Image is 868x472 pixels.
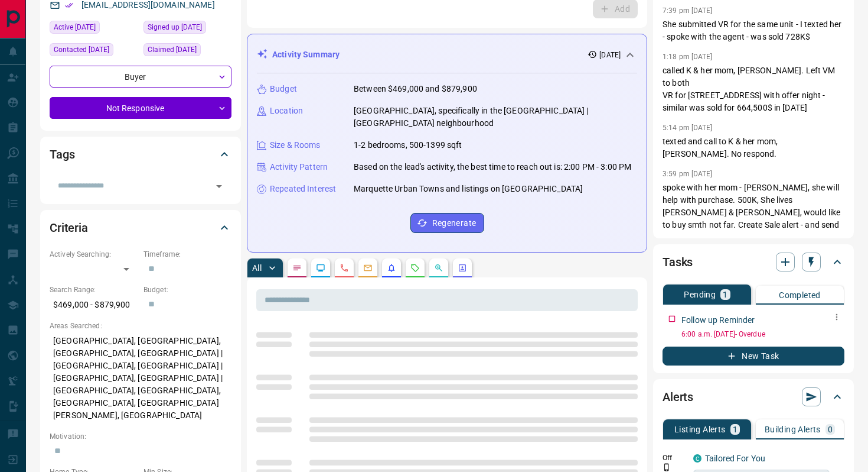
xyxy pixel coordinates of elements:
h2: Tasks [663,253,693,271]
svg: Notes [292,263,302,273]
div: Wed Aug 13 2025 [50,43,138,60]
h2: Criteria [50,218,88,237]
p: Pending [684,290,716,299]
div: Buyer [50,66,231,88]
span: Active [DATE] [54,21,96,33]
button: Open [211,178,227,195]
p: Timeframe: [143,249,231,260]
p: Between $469,000 and $879,900 [354,83,477,95]
svg: Push Notification Only [663,463,671,471]
p: She submitted VR for the same unit - I texted her - spoke with the agent - was sold 728K$ [663,18,844,43]
div: Tue Mar 02 2021 [143,21,231,37]
p: Activity Pattern [270,161,328,173]
p: called K & her mom, [PERSON_NAME]. Left VM to both VR for [STREET_ADDRESS] with offer night - sim... [663,64,844,114]
p: 3:59 pm [DATE] [663,170,713,178]
svg: Email Verified [65,1,73,9]
p: [GEOGRAPHIC_DATA], specifically in the [GEOGRAPHIC_DATA] | [GEOGRAPHIC_DATA] neighbourhood [354,105,637,130]
p: 1 [723,290,727,299]
button: Regenerate [410,213,484,233]
p: $469,000 - $879,900 [50,295,138,315]
svg: Requests [410,263,420,273]
button: New Task [663,347,844,366]
a: Tailored For You [705,454,765,463]
p: Off [663,452,686,463]
p: 1-2 bedrooms, 500-1399 sqft [354,139,462,151]
p: Follow up Reminder [681,314,755,326]
p: Size & Rooms [270,139,321,151]
svg: Emails [363,263,373,273]
span: Contacted [DATE] [54,44,109,56]
p: 6:00 a.m. [DATE] - Overdue [681,329,844,340]
p: Motivation: [50,431,231,442]
p: texted and call to K & her mom, [PERSON_NAME]. No respond. [663,135,844,160]
p: Repeated Interest [270,183,336,195]
p: 1:18 pm [DATE] [663,53,713,61]
div: Tags [50,140,231,169]
div: Tasks [663,248,844,276]
p: 7:39 pm [DATE] [663,7,713,15]
svg: Listing Alerts [387,263,396,273]
p: [DATE] [599,50,621,60]
p: 5:14 pm [DATE] [663,124,713,132]
span: Claimed [DATE] [148,44,197,56]
svg: Calls [340,263,349,273]
h2: Tags [50,145,74,164]
div: Tue Aug 12 2025 [50,21,138,37]
svg: Opportunities [434,263,443,273]
p: 1 [733,425,738,434]
span: Signed up [DATE] [148,21,202,33]
p: Areas Searched: [50,321,231,331]
p: Budget [270,83,297,95]
p: Actively Searching: [50,249,138,260]
p: Marquette Urban Towns and listings on [GEOGRAPHIC_DATA] [354,183,583,195]
p: Completed [779,291,821,299]
svg: Agent Actions [458,263,467,273]
p: spoke with her mom - [PERSON_NAME], she will help with purchase. 500K, She lives [PERSON_NAME] & ... [663,182,844,269]
div: Activity Summary[DATE] [257,44,637,66]
p: [GEOGRAPHIC_DATA], [GEOGRAPHIC_DATA], [GEOGRAPHIC_DATA], [GEOGRAPHIC_DATA] | [GEOGRAPHIC_DATA], [... [50,331,231,425]
div: Not Responsive [50,97,231,119]
p: Activity Summary [272,49,340,61]
p: Building Alerts [765,425,821,434]
p: Budget: [143,285,231,295]
p: Listing Alerts [674,425,726,434]
p: 0 [828,425,833,434]
p: Location [270,105,303,117]
div: condos.ca [693,454,701,463]
h2: Alerts [663,387,693,406]
p: Search Range: [50,285,138,295]
svg: Lead Browsing Activity [316,263,325,273]
p: All [252,264,262,272]
div: Criteria [50,214,231,242]
div: Alerts [663,383,844,411]
div: Tue Mar 02 2021 [143,43,231,60]
p: Based on the lead's activity, the best time to reach out is: 2:00 PM - 3:00 PM [354,161,631,173]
